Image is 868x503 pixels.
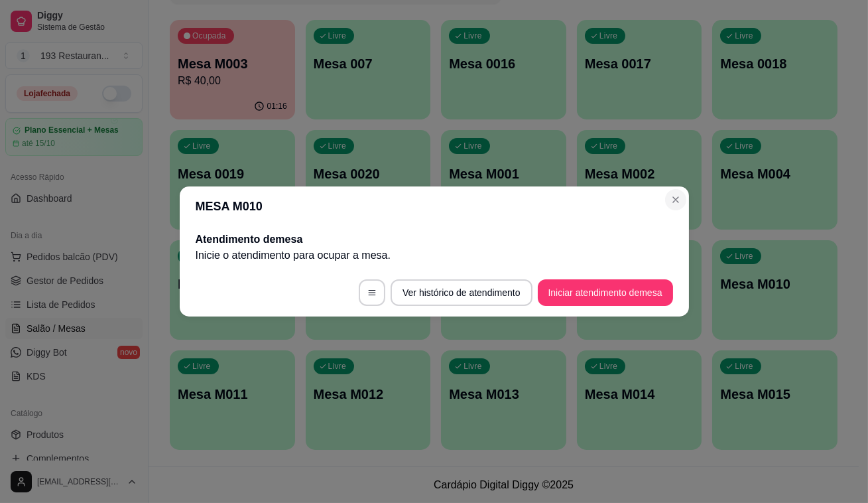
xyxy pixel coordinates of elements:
[665,189,686,210] button: Close
[391,279,532,306] button: Ver histórico de atendimento
[538,279,673,306] button: Iniciar atendimento demesa
[196,248,673,263] p: Inicie o atendimento para ocupar a mesa .
[180,186,689,226] header: MESA M010
[196,232,673,248] h2: Atendimento de mesa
